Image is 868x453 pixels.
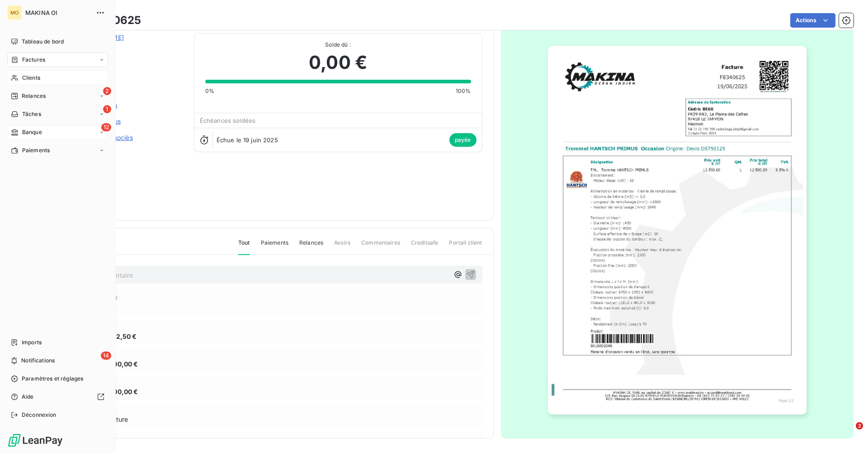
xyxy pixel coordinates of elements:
[217,136,278,144] span: Échue le 19 juin 2025
[103,105,111,113] span: 1
[837,422,859,444] iframe: Intercom live chat
[101,352,111,360] span: 14
[449,239,482,254] span: Portail client
[22,128,42,136] span: Banque
[205,87,214,95] span: 0%
[104,332,137,341] span: 1 562,50 €
[22,411,57,419] span: Déconnexion
[104,359,138,369] span: 6 000,00 €
[361,239,400,254] span: Commentaires
[22,92,46,100] span: Relances
[25,9,90,16] span: MAKINA OI
[411,239,439,254] span: Creditsafe
[856,422,863,429] span: 2
[22,56,45,64] span: Factures
[22,338,42,347] span: Imports
[22,74,40,82] span: Clients
[299,239,323,254] span: Relances
[261,239,288,254] span: Paiements
[22,146,50,154] span: Paiements
[21,357,55,365] span: Notifications
[334,239,350,254] span: Avoirs
[238,239,250,255] span: Tout
[7,390,108,404] a: Aide
[7,5,22,20] div: MO
[22,375,83,383] span: Paramètres et réglages
[104,387,138,396] span: 6 000,00 €
[22,110,41,118] span: Tâches
[200,117,256,124] span: Échéances soldées
[103,87,111,95] span: 2
[205,41,471,49] span: Solde dû :
[309,49,367,76] span: 0,00 €
[101,123,111,131] span: 12
[7,433,63,448] img: Logo LeanPay
[456,87,471,95] span: 100%
[22,393,34,401] span: Aide
[449,133,476,147] span: payée
[548,46,807,414] img: invoice_thumbnail
[22,38,64,46] span: Tableau de bord
[790,13,835,28] button: Actions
